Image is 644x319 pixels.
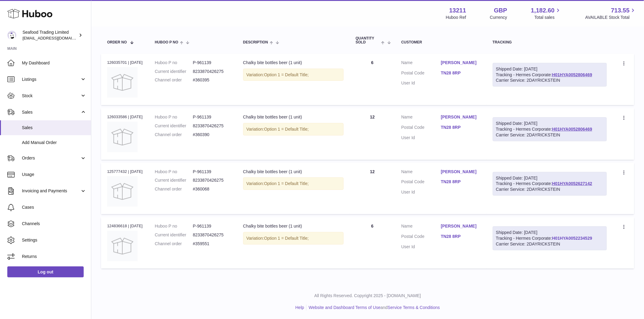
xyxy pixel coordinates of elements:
[401,234,441,241] dt: Postal Code
[496,230,604,235] div: Shipped Date: [DATE]
[401,40,481,44] div: Customer
[496,121,604,126] div: Shipped Date: [DATE]
[107,176,138,207] img: no-photo.jpg
[449,6,466,15] strong: 13211
[243,60,344,66] div: Chalky bite bottles beer (1 unit)
[155,241,193,247] dt: Channel order
[534,15,562,20] span: Total sales
[296,305,304,310] a: Help
[401,179,441,186] dt: Postal Code
[552,72,592,77] a: H01HYA0052806469
[22,140,86,146] span: Add Manual Order
[388,305,440,310] a: Service Terms & Conditions
[264,236,309,241] span: Option 1 = Default Title;
[243,177,344,190] div: Variation:
[401,223,441,231] dt: Name
[107,114,143,120] div: 126033586 | [DATE]
[22,93,80,99] span: Stock
[493,117,607,141] div: Tracking - Hermes Corporate:
[552,181,592,186] a: H01HYA0052627142
[306,305,440,310] li: and
[193,169,231,175] dd: P-961139
[7,31,16,40] img: internalAdmin-13211@internal.huboo.com
[193,232,231,238] dd: 8233870426275
[490,15,507,20] div: Currency
[155,114,193,120] dt: Huboo P no
[493,226,607,250] div: Tracking - Hermes Corporate:
[107,60,143,65] div: 126035701 | [DATE]
[22,221,86,227] span: Channels
[350,217,395,269] td: 6
[155,177,193,183] dt: Current identifier
[22,237,86,243] span: Settings
[155,60,193,66] dt: Huboo P no
[493,40,607,44] div: Tracking
[107,231,138,261] img: no-photo.jpg
[401,244,441,250] dt: User Id
[552,127,592,132] a: H01HYA0052806469
[243,114,344,120] div: Chalky bite bottles beer (1 unit)
[585,6,637,20] a: 713.55 AVAILABLE Stock Total
[22,172,86,177] span: Usage
[441,179,481,185] a: TN28 8RP
[441,234,481,239] a: TN28 8RP
[493,172,607,196] div: Tracking - Hermes Corporate:
[243,232,344,245] div: Variation:
[155,132,193,138] dt: Channel order
[193,177,231,183] dd: 8233870426275
[193,223,231,229] dd: P-961139
[309,305,380,310] a: Website and Dashboard Terms of Use
[401,80,441,86] dt: User Id
[107,223,143,229] div: 124836618 | [DATE]
[22,254,86,259] span: Returns
[350,54,395,105] td: 6
[22,204,86,210] span: Cases
[22,155,80,161] span: Orders
[441,70,481,76] a: TN28 8RP
[193,69,231,74] dd: 8233870426275
[193,186,231,192] dd: #360068
[243,40,268,44] span: Description
[193,132,231,138] dd: #360390
[243,69,344,81] div: Variation:
[531,6,562,20] a: 1,182.60 Total sales
[155,169,193,175] dt: Huboo P no
[401,60,441,67] dt: Name
[441,223,481,229] a: [PERSON_NAME]
[22,60,86,66] span: My Dashboard
[193,60,231,66] dd: P-961139
[496,241,604,247] div: Carrier Service: 2DAYRICKSTEIN
[496,187,604,192] div: Carrier Service: 2DAYRICKSTEIN
[155,186,193,192] dt: Channel order
[401,114,441,122] dt: Name
[22,188,80,194] span: Invoicing and Payments
[350,108,395,159] td: 12
[493,63,607,87] div: Tracking - Hermes Corporate:
[23,29,77,41] div: Seafood Trading Limited
[531,6,555,15] span: 1,182.60
[155,40,178,44] span: Huboo P no
[155,123,193,129] dt: Current identifier
[401,189,441,195] dt: User Id
[264,127,309,132] span: Option 1 = Default Title;
[107,122,138,152] img: no-photo.jpg
[264,181,309,186] span: Option 1 = Default Title;
[155,232,193,238] dt: Current identifier
[446,15,466,20] div: Huboo Ref
[401,135,441,141] dt: User Id
[496,175,604,181] div: Shipped Date: [DATE]
[155,69,193,74] dt: Current identifier
[243,169,344,175] div: Chalky bite bottles beer (1 unit)
[496,66,604,72] div: Shipped Date: [DATE]
[494,6,507,15] strong: GBP
[350,163,395,214] td: 12
[22,77,80,82] span: Listings
[611,6,630,15] span: 713.55
[441,60,481,66] a: [PERSON_NAME]
[193,123,231,129] dd: 8233870426275
[585,15,637,20] span: AVAILABLE Stock Total
[401,125,441,132] dt: Postal Code
[23,36,89,40] span: [EMAIL_ADDRESS][DOMAIN_NAME]
[552,236,592,241] a: H01HYA0052234529
[193,77,231,83] dd: #360395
